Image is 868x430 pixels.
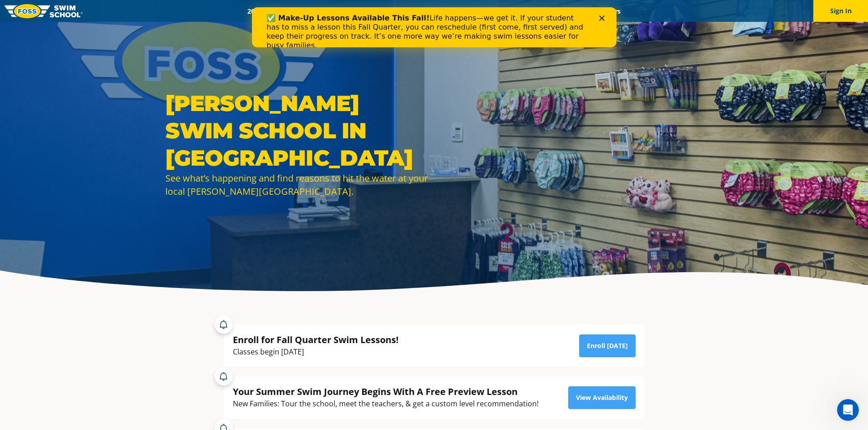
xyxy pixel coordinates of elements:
a: Enroll [DATE] [579,334,636,357]
div: New Families: Tour the school, meet the teachers, & get a custom level recommendation! [233,398,539,410]
div: Classes begin [DATE] [233,346,399,358]
b: ✅ Make-Up Lessons Available This Fall! [15,6,178,15]
a: Blog [562,7,591,15]
div: Close [347,8,356,14]
a: Careers [591,7,628,15]
div: Life happens—we get it. If your student has to miss a lesson this Fall Quarter, you can reschedul... [15,6,335,43]
h1: [PERSON_NAME] Swim School in [GEOGRAPHIC_DATA] [165,90,430,172]
iframe: Intercom live chat banner [252,7,616,47]
a: View Availability [568,386,636,409]
iframe: Intercom live chat [837,399,859,421]
div: Enroll for Fall Quarter Swim Lessons! [233,334,399,346]
div: See what’s happening and find reasons to hit the water at your local [PERSON_NAME][GEOGRAPHIC_DATA]. [165,172,430,198]
img: FOSS Swim School Logo [5,4,82,18]
a: Swim Like [PERSON_NAME] [466,7,562,15]
div: Your Summer Swim Journey Begins With A Free Preview Lesson [233,385,539,398]
a: Schools [297,7,335,15]
a: 2025 Calendar [240,7,297,15]
a: About FOSS [415,7,466,15]
a: Swim Path® Program [335,7,415,15]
